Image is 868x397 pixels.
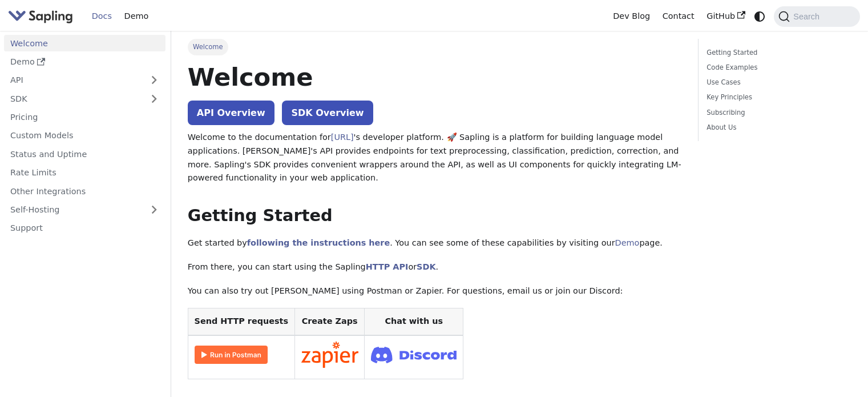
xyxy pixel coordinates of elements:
a: Other Integrations [4,183,165,199]
span: Welcome [188,39,228,55]
a: Demo [4,54,165,70]
a: SDK [4,90,143,107]
a: Self-Hosting [4,202,165,218]
p: You can also try out [PERSON_NAME] using Postman or Zapier. For questions, email us or join our D... [188,284,681,298]
a: [URL] [331,133,354,142]
a: Support [4,220,165,236]
a: Dev Blog [607,7,656,25]
p: Welcome to the documentation for 's developer platform. 🚀 Sapling is a platform for building lang... [188,131,681,185]
a: Demo [615,238,640,247]
a: GitHub [700,7,751,25]
a: Rate Limits [4,165,165,181]
button: Switch between dark and light mode (currently system mode) [752,8,768,25]
th: Send HTTP requests [188,308,294,335]
a: Contact [656,7,701,25]
a: Pricing [4,109,165,126]
a: SDK [417,262,435,271]
img: Sapling.ai [8,8,73,25]
a: Key Principles [706,92,847,103]
a: API Overview [188,101,274,125]
a: API [4,72,143,89]
a: Custom Models [4,127,165,144]
img: Connect in Zapier [301,342,358,368]
a: Status and Uptime [4,146,165,162]
a: Welcome [4,35,165,51]
p: Get started by . You can see some of these capabilities by visiting our page. [188,236,681,250]
a: Getting Started [706,47,847,58]
a: Sapling.aiSapling.ai [8,8,77,25]
a: HTTP API [366,262,409,271]
h1: Welcome [188,62,681,93]
button: Expand sidebar category 'API' [143,72,165,89]
a: About Us [706,122,847,133]
p: From there, you can start using the Sapling or . [188,260,681,274]
h2: Getting Started [188,206,681,226]
img: Join Discord [371,343,457,367]
a: Docs [86,7,118,25]
img: Run in Postman [195,346,268,364]
th: Chat with us [365,308,463,335]
a: following the instructions here [247,238,390,247]
nav: Breadcrumbs [188,39,681,55]
button: Expand sidebar category 'SDK' [143,90,165,107]
span: Search [790,12,826,21]
a: Demo [118,7,155,25]
a: Use Cases [706,77,847,88]
button: Search (Command+K) [774,6,859,27]
th: Create Zaps [294,308,365,335]
a: SDK Overview [282,101,373,125]
a: Code Examples [706,62,847,73]
a: Subscribing [706,107,847,118]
